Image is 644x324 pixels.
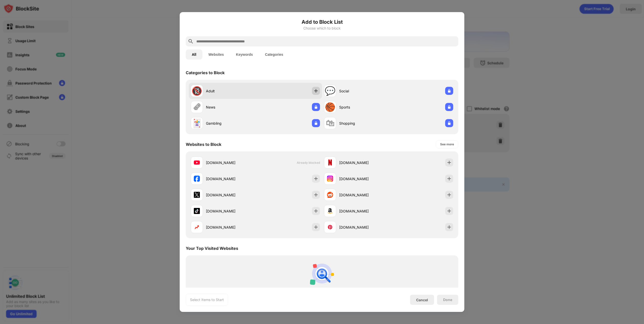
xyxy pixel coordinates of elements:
[440,142,454,147] div: See more
[186,246,238,251] div: Your Top Visited Websites
[206,160,255,165] div: [DOMAIN_NAME]
[192,118,202,128] div: 🃏
[327,192,333,198] img: favicons
[416,298,428,302] div: Cancel
[202,49,230,60] button: Websites
[206,208,255,214] div: [DOMAIN_NAME]
[206,225,255,230] div: [DOMAIN_NAME]
[206,192,255,198] div: [DOMAIN_NAME]
[206,176,255,181] div: [DOMAIN_NAME]
[230,49,259,60] button: Keywords
[186,49,202,60] button: All
[339,192,389,198] div: [DOMAIN_NAME]
[325,102,335,112] div: 🏀
[206,88,255,94] div: Adult
[206,121,255,126] div: Gambling
[339,176,389,181] div: [DOMAIN_NAME]
[297,161,320,165] span: Already blocked
[325,86,335,96] div: 💬
[192,86,202,96] div: 🔞
[326,118,334,128] div: 🛍
[206,104,255,110] div: News
[339,88,389,94] div: Social
[339,225,389,230] div: [DOMAIN_NAME]
[339,160,389,165] div: [DOMAIN_NAME]
[327,176,333,182] img: favicons
[194,208,200,214] img: favicons
[186,26,458,30] div: Choose which to block
[186,18,458,26] h6: Add to Block List
[443,298,452,302] div: Done
[339,121,389,126] div: Shopping
[194,159,200,166] img: favicons
[194,176,200,182] img: favicons
[186,70,225,75] div: Categories to Block
[186,142,221,147] div: Websites to Block
[339,208,389,214] div: [DOMAIN_NAME]
[188,38,194,44] img: search.svg
[194,224,200,230] img: favicons
[259,49,289,60] button: Categories
[310,261,334,286] img: personal-suggestions.svg
[193,102,201,112] div: 🗞
[327,208,333,214] img: favicons
[327,224,333,230] img: favicons
[190,297,224,302] div: Select Items to Start
[339,104,389,110] div: Sports
[327,159,333,166] img: favicons
[194,192,200,198] img: favicons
